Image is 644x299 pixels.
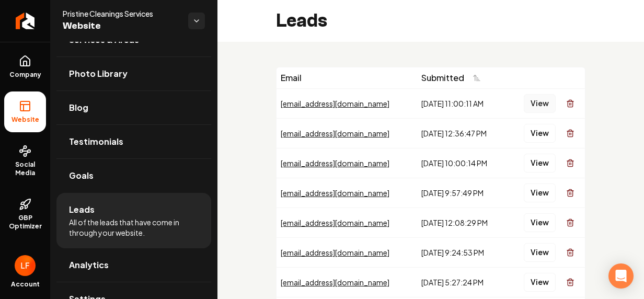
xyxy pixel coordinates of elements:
button: View [524,273,556,292]
span: Website [7,116,43,124]
div: [EMAIL_ADDRESS][DOMAIN_NAME] [281,128,413,139]
span: All of the leads that have come in through your website. [69,217,199,238]
span: Leads [69,203,95,216]
a: Social Media [4,136,46,186]
button: View [524,94,556,113]
button: Submitted [421,68,487,87]
a: Blog [56,91,211,124]
a: Company [4,47,46,87]
img: Rebolt Logo [16,13,35,29]
span: Goals [69,169,94,182]
div: [EMAIL_ADDRESS][DOMAIN_NAME] [281,247,413,258]
span: Website [63,19,180,33]
div: [DATE] 11:00:11 AM [421,98,502,109]
button: View [524,183,556,202]
button: View [524,124,556,143]
div: Open Intercom Messenger [608,263,634,289]
img: Letisha Franco [15,255,36,276]
span: Testimonials [69,135,123,148]
div: [EMAIL_ADDRESS][DOMAIN_NAME] [281,98,413,109]
div: [DATE] 10:00:14 PM [421,158,502,168]
span: Company [5,71,45,79]
div: [EMAIL_ADDRESS][DOMAIN_NAME] [281,188,413,198]
div: [DATE] 12:36:47 PM [421,128,502,139]
div: [DATE] 12:08:29 PM [421,217,502,228]
div: [EMAIL_ADDRESS][DOMAIN_NAME] [281,158,413,168]
div: [DATE] 9:24:53 PM [421,247,502,258]
a: Photo Library [56,57,211,90]
button: View [524,243,556,262]
button: View [524,213,556,232]
span: Blog [69,101,88,114]
div: Email [281,72,413,84]
a: Goals [56,159,211,192]
button: Open user button [15,255,36,276]
h2: Leads [276,10,327,31]
span: Submitted [421,72,464,84]
div: [DATE] 9:57:49 PM [421,188,502,198]
button: View [524,154,556,172]
span: Analytics [69,259,109,271]
span: GBP Optimizer [4,214,46,231]
a: Analytics [56,248,211,282]
a: GBP Optimizer [4,190,46,239]
div: [EMAIL_ADDRESS][DOMAIN_NAME] [281,277,413,287]
span: Photo Library [69,67,128,80]
div: [DATE] 5:27:24 PM [421,277,502,287]
span: Pristine Cleanings Services [63,8,180,19]
span: Social Media [4,160,46,177]
a: Testimonials [56,125,211,158]
div: [EMAIL_ADDRESS][DOMAIN_NAME] [281,217,413,228]
span: Account [11,280,40,289]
